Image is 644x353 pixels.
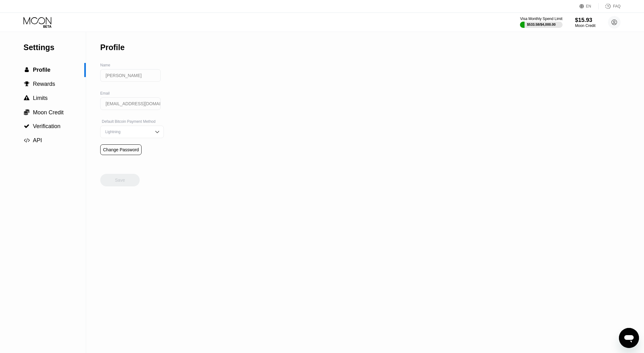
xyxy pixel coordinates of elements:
span: Profile [33,67,50,73]
div: FAQ [613,4,621,8]
span: Rewards [33,81,55,87]
div: $15.93 [575,17,595,23]
div: Visa Monthly Spend Limit [520,17,562,21]
div:  [23,67,30,73]
div: Moon Credit [575,23,595,28]
span:  [24,123,29,129]
div: EN [586,4,591,8]
span:  [24,81,29,87]
span: Moon Credit [33,109,64,116]
div: FAQ [599,3,621,9]
div:  [23,123,30,129]
span:  [24,109,29,115]
div: Change Password [100,144,142,155]
div: Default Bitcoin Payment Method [100,119,164,124]
span:  [24,95,29,101]
div: Settings [23,43,86,52]
div:  [23,95,30,101]
div: Visa Monthly Spend Limit$533.58/$4,000.00 [520,17,562,28]
div: Profile [100,43,125,52]
div:  [23,109,30,115]
span: API [33,137,42,143]
span: Limits [33,95,48,101]
span:  [24,138,30,143]
div: Email [100,91,164,96]
div: Lightning [104,130,151,134]
iframe: Кнопка запуска окна обмена сообщениями [619,328,639,348]
div:  [23,81,30,87]
div: EN [579,3,599,9]
div: Change Password [103,147,139,152]
div: Name [100,63,164,67]
div: $533.58 / $4,000.00 [527,23,556,26]
span:  [25,67,29,73]
div:  [23,138,30,143]
span: Verification [33,123,60,129]
div: $15.93Moon Credit [575,17,595,28]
